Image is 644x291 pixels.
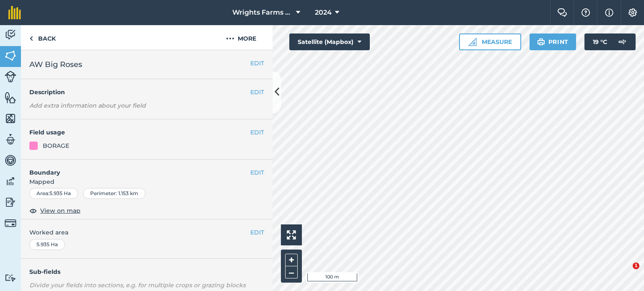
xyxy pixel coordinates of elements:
[232,8,293,18] span: Wrights Farms Contracting
[21,177,273,186] span: Mapped
[5,91,16,104] img: svg+xml;base64,PHN2ZyB4bWxucz0iaHR0cDovL3d3dy53My5vcmcvMjAwMC9zdmciIHdpZHRoPSI1NiIgaGVpZ2h0PSI2MC...
[287,230,296,239] img: Four arrows, one pointing top left, one top right, one bottom right and the last bottom left
[581,8,591,17] img: A question mark icon
[614,33,631,50] img: svg+xml;base64,PD94bWwgdmVyc2lvbj0iMS4wIiBlbmNvZGluZz0idXRmLTgiPz4KPCEtLSBHZW5lcmF0b3I6IEFkb2JlIE...
[250,228,264,237] button: EDIT
[250,168,264,177] button: EDIT
[21,267,273,276] h4: Sub-fields
[210,25,273,50] button: More
[29,239,65,250] div: 5.935 Ha
[628,8,638,17] img: A cog icon
[21,160,250,177] h4: Boundary
[285,266,298,278] button: –
[29,128,250,137] h4: Field usage
[29,59,82,70] span: AW Big Roses
[8,6,21,19] img: fieldmargin Logo
[250,59,264,68] button: EDIT
[557,8,567,17] img: Two speech bubbles overlapping with the left bubble in the forefront
[21,25,64,50] a: Back
[289,33,370,50] button: Satellite (Mapbox)
[5,49,16,62] img: svg+xml;base64,PHN2ZyB4bWxucz0iaHR0cDovL3d3dy53My5vcmcvMjAwMC9zdmciIHdpZHRoPSI1NiIgaGVpZ2h0PSI2MC...
[5,175,16,188] img: svg+xml;base64,PD94bWwgdmVyc2lvbj0iMS4wIiBlbmNvZGluZz0idXRmLTgiPz4KPCEtLSBHZW5lcmF0b3I6IEFkb2JlIE...
[593,33,607,50] span: 19 ° C
[5,217,16,229] img: svg+xml;base64,PD94bWwgdmVyc2lvbj0iMS4wIiBlbmNvZGluZz0idXRmLTgiPz4KPCEtLSBHZW5lcmF0b3I6IEFkb2JlIE...
[29,206,80,216] button: View on map
[29,206,37,216] img: svg+xml;base64,PHN2ZyB4bWxucz0iaHR0cDovL3d3dy53My5vcmcvMjAwMC9zdmciIHdpZHRoPSIxOCIgaGVpZ2h0PSIyNC...
[633,263,639,269] span: 1
[315,8,332,18] span: 2024
[605,8,613,18] img: svg+xml;base64,PHN2ZyB4bWxucz0iaHR0cDovL3d3dy53My5vcmcvMjAwMC9zdmciIHdpZHRoPSIxNyIgaGVpZ2h0PSIxNy...
[29,102,146,109] em: Add extra information about your field
[29,228,264,237] span: Worked area
[250,128,264,137] button: EDIT
[43,141,69,150] div: BORAGE
[250,88,264,97] button: EDIT
[537,37,545,47] img: svg+xml;base64,PHN2ZyB4bWxucz0iaHR0cDovL3d3dy53My5vcmcvMjAwMC9zdmciIHdpZHRoPSIxOSIgaGVpZ2h0PSIyNC...
[226,33,234,44] img: svg+xml;base64,PHN2ZyB4bWxucz0iaHR0cDovL3d3dy53My5vcmcvMjAwMC9zdmciIHdpZHRoPSIyMCIgaGVpZ2h0PSIyNC...
[5,28,16,41] img: svg+xml;base64,PD94bWwgdmVyc2lvbj0iMS4wIiBlbmNvZGluZz0idXRmLTgiPz4KPCEtLSBHZW5lcmF0b3I6IEFkb2JlIE...
[584,33,636,50] button: 19 °C
[5,112,16,125] img: svg+xml;base64,PHN2ZyB4bWxucz0iaHR0cDovL3d3dy53My5vcmcvMjAwMC9zdmciIHdpZHRoPSI1NiIgaGVpZ2h0PSI2MC...
[29,88,264,97] h4: Description
[29,281,246,289] em: Divide your fields into sections, e.g. for multiple crops or grazing blocks
[468,38,477,46] img: Ruler icon
[615,263,636,283] iframe: Intercom live chat
[40,206,80,215] span: View on map
[5,154,16,167] img: svg+xml;base64,PD94bWwgdmVyc2lvbj0iMS4wIiBlbmNvZGluZz0idXRmLTgiPz4KPCEtLSBHZW5lcmF0b3I6IEFkb2JlIE...
[5,274,16,282] img: svg+xml;base64,PD94bWwgdmVyc2lvbj0iMS4wIiBlbmNvZGluZz0idXRmLTgiPz4KPCEtLSBHZW5lcmF0b3I6IEFkb2JlIE...
[5,133,16,146] img: svg+xml;base64,PD94bWwgdmVyc2lvbj0iMS4wIiBlbmNvZGluZz0idXRmLTgiPz4KPCEtLSBHZW5lcmF0b3I6IEFkb2JlIE...
[5,71,16,82] img: svg+xml;base64,PD94bWwgdmVyc2lvbj0iMS4wIiBlbmNvZGluZz0idXRmLTgiPz4KPCEtLSBHZW5lcmF0b3I6IEFkb2JlIE...
[5,196,16,209] img: svg+xml;base64,PD94bWwgdmVyc2lvbj0iMS4wIiBlbmNvZGluZz0idXRmLTgiPz4KPCEtLSBHZW5lcmF0b3I6IEFkb2JlIE...
[83,188,145,199] div: Perimeter : 1.153 km
[459,33,521,50] button: Measure
[530,33,576,50] button: Print
[285,254,298,266] button: +
[29,33,33,44] img: svg+xml;base64,PHN2ZyB4bWxucz0iaHR0cDovL3d3dy53My5vcmcvMjAwMC9zdmciIHdpZHRoPSI5IiBoZWlnaHQ9IjI0Ii...
[29,188,78,199] div: Area : 5.935 Ha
